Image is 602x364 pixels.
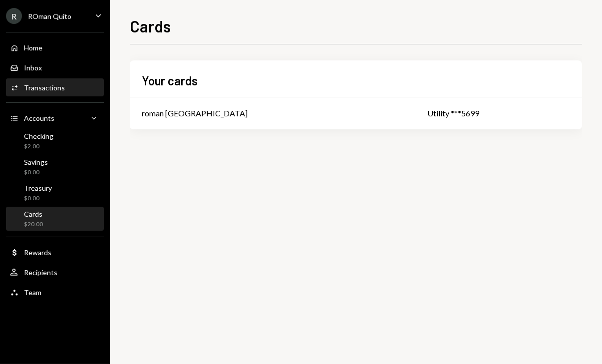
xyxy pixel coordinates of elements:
div: R [6,8,22,24]
div: $0.00 [24,194,52,203]
div: Cards [24,210,43,218]
a: Treasury$0.00 [6,181,104,205]
div: Accounts [24,114,54,122]
div: ROman Quito [28,12,71,20]
div: Savings [24,158,48,166]
div: $0.00 [24,168,48,177]
a: Cards$20.00 [6,207,104,231]
div: Inbox [24,63,42,72]
a: Accounts [6,109,104,127]
div: $2.00 [24,142,53,151]
a: Rewards [6,243,104,261]
div: Home [24,43,42,52]
div: Checking [24,132,53,140]
div: Rewards [24,248,51,257]
div: Utility ***5699 [427,107,570,119]
a: Home [6,38,104,56]
div: Treasury [24,184,52,192]
h1: Cards [130,16,171,36]
div: Team [24,288,41,297]
div: $20.00 [24,220,43,229]
a: Inbox [6,58,104,76]
a: Transactions [6,78,104,96]
a: Recipients [6,263,104,281]
a: Checking$2.00 [6,129,104,153]
a: Team [6,283,104,301]
a: Savings$0.00 [6,155,104,179]
div: roman [GEOGRAPHIC_DATA] [142,107,248,119]
div: Recipients [24,268,57,277]
h2: Your cards [142,72,198,89]
div: Transactions [24,83,65,92]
